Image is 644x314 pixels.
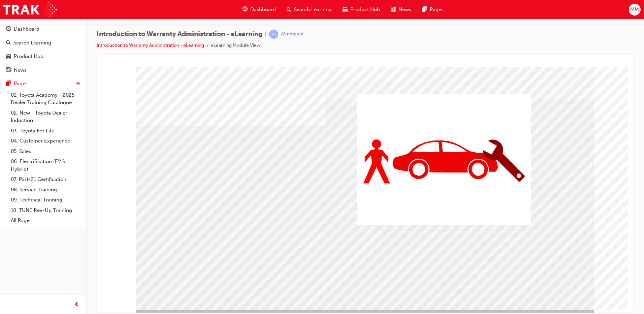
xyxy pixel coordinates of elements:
li: eLearning Module View [211,42,260,50]
span: news-icon [391,5,396,14]
div: Attempted [281,31,303,37]
a: Product Hub [3,50,83,63]
button: DashboardSearch LearningProduct HubNews [3,22,83,77]
span: Dashboard [250,6,276,13]
span: learningRecordVerb_ATTEMPT-icon [269,30,278,39]
div: Product Hub [14,53,43,60]
span: prev-icon [74,301,79,309]
span: guage-icon [6,26,11,32]
a: car-iconProduct Hub [337,3,385,17]
a: pages-iconPages [417,3,449,17]
button: Pages [3,77,83,90]
span: guage-icon [243,5,248,14]
span: MM [630,6,639,13]
a: 01. Toyota Academy - 2025 Dealer Training Catalogue [8,90,83,108]
a: 04. Customer Experience [8,136,83,146]
span: search-icon [287,5,291,14]
a: 03. Toyota For Life [8,126,83,136]
a: 08. Service Training [8,185,83,195]
span: up-icon [76,80,80,88]
a: news-iconNews [385,3,417,17]
a: Search Learning [3,37,83,49]
button: MM [629,4,641,15]
span: Introduction to Warranty Administration - eLearning [97,30,262,38]
a: 05. Sales [8,146,83,157]
span: Product Hub [350,6,380,13]
span: news-icon [6,67,11,73]
a: 09. Technical Training [8,195,83,205]
span: car-icon [343,5,348,14]
a: guage-iconDashboard [237,3,281,17]
div: Search Learning [13,39,51,47]
div: News [14,66,27,74]
a: News [3,64,83,76]
a: 10. TUNE Rev-Up Training [8,205,83,216]
a: All Pages [8,215,83,226]
span: | [265,30,266,38]
a: search-iconSearch Learning [281,3,337,17]
div: Dashboard [14,25,39,33]
a: Dashboard [3,23,83,35]
span: Pages [430,6,444,13]
a: Introduction to Warranty Administration - eLearning [97,42,204,48]
span: News [398,6,411,13]
span: Search Learning [294,6,332,13]
span: pages-icon [422,5,427,14]
a: 06. Electrification (EV & Hybrid) [8,156,83,174]
span: search-icon [6,40,11,46]
span: pages-icon [6,81,11,87]
div: Pages [14,80,28,88]
a: 02. New - Toyota Dealer Induction [8,108,83,126]
img: Trak [3,2,57,17]
a: 07. Parts21 Certification [8,174,83,185]
span: car-icon [6,54,11,60]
